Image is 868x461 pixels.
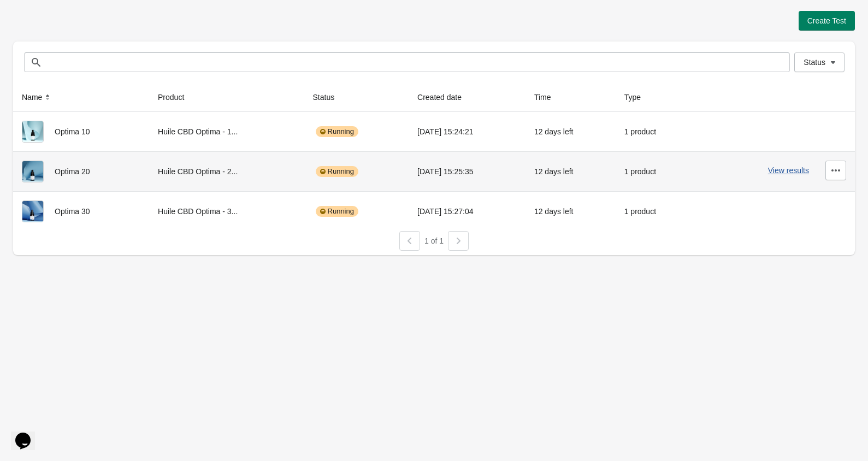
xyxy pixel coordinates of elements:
[534,200,607,222] div: 12 days left
[807,16,846,25] span: Create Test
[624,121,686,143] div: 1 product
[316,166,358,177] div: Running
[55,167,90,176] span: Optima 20
[530,87,566,107] button: Time
[534,121,607,143] div: 12 days left
[158,200,296,222] div: Huile CBD Optima - 3...
[804,58,825,67] span: Status
[413,87,477,107] button: Created date
[55,127,90,136] span: Optima 10
[316,126,358,137] div: Running
[424,237,444,245] span: 1 of 1
[794,52,845,72] button: Status
[153,87,199,107] button: Product
[534,161,607,182] div: 12 days left
[624,200,686,222] div: 1 product
[316,206,358,217] div: Running
[417,121,517,143] div: [DATE] 15:24:21
[620,87,656,107] button: Type
[309,87,350,107] button: Status
[55,207,90,216] span: Optima 30
[799,11,855,31] button: Create Test
[624,161,686,182] div: 1 product
[417,200,517,222] div: [DATE] 15:27:04
[11,417,46,450] iframe: chat widget
[768,166,809,175] button: View results
[417,161,517,182] div: [DATE] 15:25:35
[158,161,296,182] div: Huile CBD Optima - 2...
[158,121,296,143] div: Huile CBD Optima - 1...
[17,87,57,107] button: Name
